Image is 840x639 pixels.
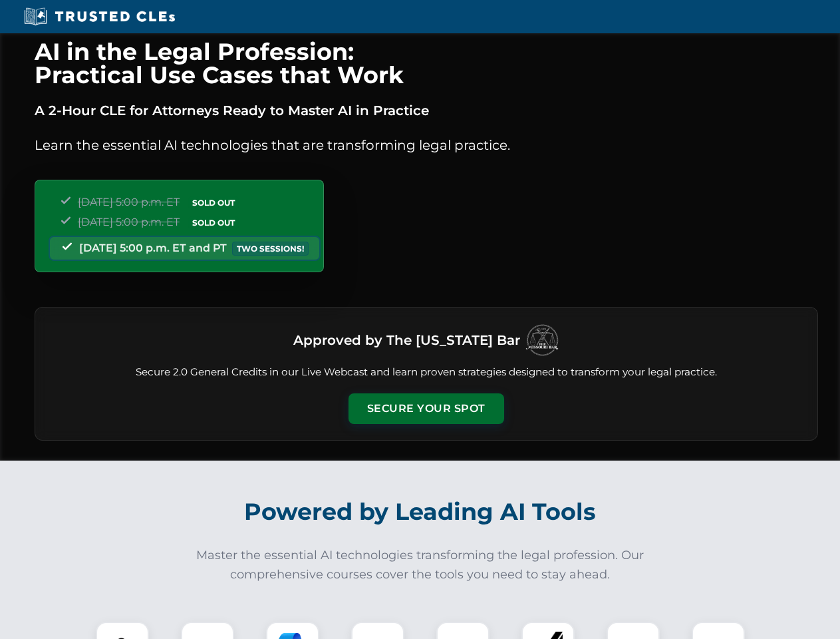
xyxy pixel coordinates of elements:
[525,323,559,357] img: Logo
[293,328,520,352] h3: Approved by The [US_STATE] Bar
[51,365,801,380] p: Secure 2.0 General Credits in our Live Webcast and learn proven strategies designed to transform ...
[349,393,504,424] button: Secure Your Spot
[35,40,818,87] h1: AI in the Legal Profession: Practical Use Cases that Work
[35,100,818,121] p: A 2-Hour CLE for Attorneys Ready to Master AI in Practice
[188,196,239,210] span: SOLD OUT
[52,489,789,535] h2: Powered by Leading AI Tools
[188,216,239,230] span: SOLD OUT
[20,7,179,27] img: Trusted CLEs
[78,216,180,228] span: [DATE] 5:00 p.m. ET
[35,134,818,156] p: Learn the essential AI technologies that are transforming legal practice.
[78,196,180,208] span: [DATE] 5:00 p.m. ET
[188,546,653,584] p: Master the essential AI technologies transforming the legal profession. Our comprehensive courses...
